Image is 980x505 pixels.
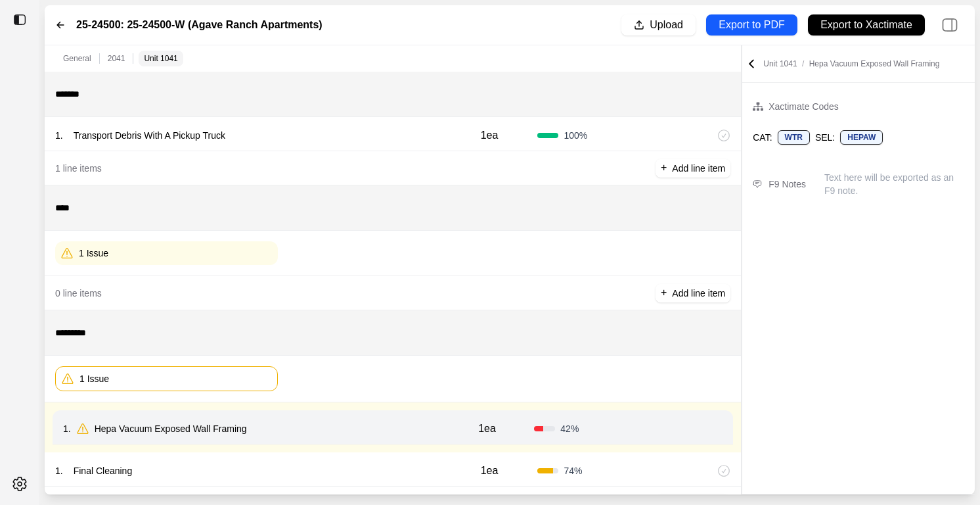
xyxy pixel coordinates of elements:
[481,463,499,479] p: 1ea
[650,18,683,33] p: Upload
[661,160,667,176] p: +
[55,129,63,142] p: 1 .
[656,284,730,302] button: +Add line item
[79,372,109,385] p: 1 Issue
[719,18,784,33] p: Export to PDF
[55,287,102,300] p: 0 line items
[560,422,579,435] span: 42 %
[820,18,912,33] p: Export to Xactimate
[672,287,725,300] p: Add line item
[564,464,582,477] span: 74 %
[621,14,696,36] button: Upload
[55,464,63,477] p: 1 .
[809,59,940,68] span: Hepa Vacuum Exposed Wall Framing
[63,53,91,64] p: General
[808,14,925,36] button: Export to Xactimate
[763,59,939,69] p: Unit 1041
[478,421,496,437] p: 1ea
[68,462,138,480] p: Final Cleaning
[797,59,809,68] span: /
[840,130,883,145] div: HEPAW
[79,247,108,260] p: 1 Issue
[144,53,177,64] p: Unit 1041
[108,53,125,64] p: 2041
[564,129,587,142] span: 100 %
[55,162,102,175] p: 1 line items
[63,422,71,435] p: 1 .
[13,13,26,26] img: toggle sidebar
[768,176,806,192] div: F9 Notes
[824,171,964,197] p: Text here will be exported as an F9 note.
[656,159,730,178] button: +Add line item
[753,180,762,188] img: comment
[481,128,499,143] p: 1ea
[768,99,839,114] div: Xactimate Codes
[661,285,667,301] p: +
[76,17,323,33] label: 25-24500: 25-24500-W (Agave Ranch Apartments)
[68,126,231,145] p: Transport Debris With A Pickup Truck
[89,420,252,438] p: Hepa Vacuum Exposed Wall Framing
[778,130,810,145] div: WTR
[672,162,725,175] p: Add line item
[706,14,797,36] button: Export to PDF
[815,131,835,144] p: SEL:
[935,11,964,39] img: right-panel.svg
[753,131,772,144] p: CAT:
